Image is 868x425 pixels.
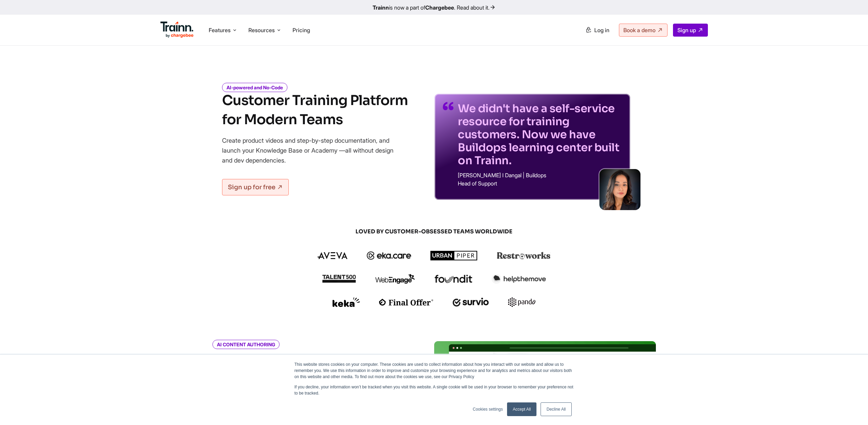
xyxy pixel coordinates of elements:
[507,402,537,416] a: Accept All
[293,27,310,34] a: Pricing
[430,251,478,260] img: urbanpiper logo
[322,274,356,283] img: talent500 logo
[473,406,503,412] a: Cookies settings
[295,361,574,380] p: This website stores cookies on your computer. These cookies are used to collect information about...
[581,24,613,36] a: Log in
[367,252,411,260] img: ekacare logo
[508,297,535,307] img: pando logo
[594,27,609,34] span: Log in
[295,384,574,396] p: If you decline, your information won’t be tracked when you visit this website. A single cookie wi...
[222,136,403,165] p: Create product videos and step-by-step documentation, and launch your Knowledge Base or Academy —...
[541,402,571,416] a: Decline All
[434,275,472,283] img: foundit logo
[425,4,454,11] b: Chargebee
[375,274,415,284] img: webengage logo
[497,252,550,259] img: restroworks logo
[212,340,280,349] i: AI CONTENT AUTHORING
[222,91,408,129] h1: Customer Training Platform for Modern Teams
[379,299,433,306] img: finaloffer logo
[443,102,454,110] img: quotes-purple.41a7099.svg
[673,24,708,37] a: Sign up
[248,26,275,34] span: Resources
[458,102,622,167] p: We didn't have a self-service resource for training customers. Now we have Buildops learning cent...
[453,298,489,307] img: survio logo
[333,297,360,307] img: keka logo
[222,83,287,92] i: AI-powered and No-Code
[458,172,622,178] p: [PERSON_NAME] I Dangal | Buildops
[619,24,668,37] a: Book a demo
[458,181,622,186] p: Head of Support
[599,169,640,210] img: sabina-buildops.d2e8138.png
[373,4,389,11] b: Trainn
[623,27,656,34] span: Book a demo
[318,252,348,259] img: aveva logo
[222,179,289,195] a: Sign up for free
[677,27,696,34] span: Sign up
[209,26,231,34] span: Features
[492,274,546,284] img: helpthemove logo
[270,228,598,235] span: LOVED BY CUSTOMER-OBSESSED TEAMS WORLDWIDE
[160,22,194,38] img: Trainn Logo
